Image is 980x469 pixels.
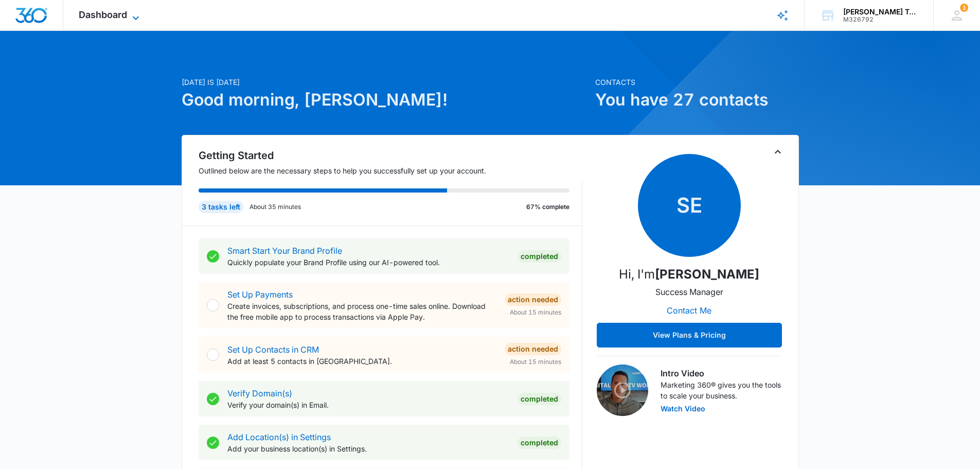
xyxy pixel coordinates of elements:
button: Toggle Collapse [772,146,784,158]
p: Verify your domain(s) in Email. [227,399,509,410]
button: Watch Video [661,405,705,412]
p: Create invoices, subscriptions, and process one-time sales online. Download the free mobile app t... [227,301,496,322]
p: Hi, I'm [619,265,759,284]
span: SE [638,154,741,257]
a: Set Up Payments [227,289,293,300]
p: 67% complete [526,202,569,212]
p: Success Manager [655,286,723,298]
div: notifications count [960,4,968,12]
span: About 15 minutes [510,357,561,367]
p: About 35 minutes [250,202,301,212]
h2: Getting Started [199,148,582,163]
p: [DATE] is [DATE] [182,77,589,88]
span: About 15 minutes [510,308,561,317]
div: Completed [518,437,561,449]
p: Add your business location(s) in Settings. [227,443,509,454]
h3: Intro Video [661,367,782,379]
div: Completed [518,393,561,405]
h1: You have 27 contacts [595,88,799,112]
strong: [PERSON_NAME] [655,267,759,282]
h1: Good morning, [PERSON_NAME]! [182,88,589,112]
a: Add Location(s) in Settings [227,432,331,442]
img: Intro Video [597,364,648,416]
a: Verify Domain(s) [227,388,292,398]
div: Action Needed [505,293,561,306]
p: Marketing 360® gives you the tools to scale your business. [661,379,782,401]
a: Smart Start Your Brand Profile [227,246,342,256]
button: View Plans & Pricing [597,323,782,348]
a: Set Up Contacts in CRM [227,344,319,355]
p: Outlined below are the necessary steps to help you successfully set up your account. [199,165,582,176]
div: Action Needed [505,343,561,355]
span: 1 [960,4,968,12]
p: Contacts [595,77,799,88]
div: account id [843,16,918,23]
div: 3 tasks left [199,201,243,213]
p: Add at least 5 contacts in [GEOGRAPHIC_DATA]. [227,356,496,367]
span: Dashboard [79,9,127,20]
p: Quickly populate your Brand Profile using our AI-powered tool. [227,257,509,268]
div: Completed [518,250,561,263]
button: Contact Me [656,298,722,323]
div: account name [843,8,918,16]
